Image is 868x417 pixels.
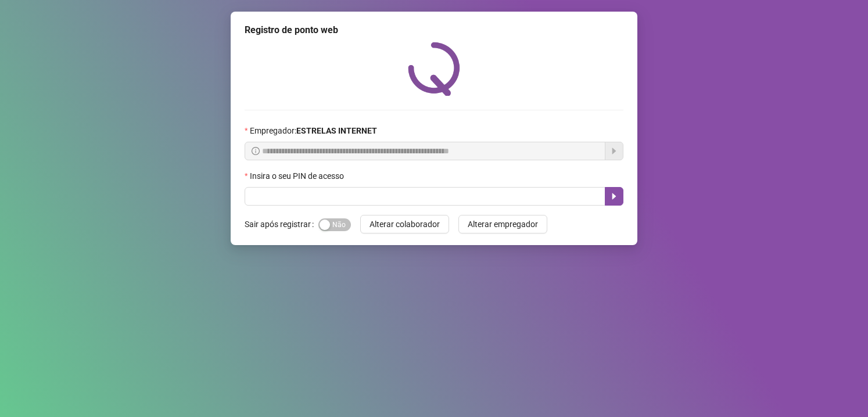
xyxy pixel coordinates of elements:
span: Alterar colaborador [370,218,440,231]
span: Empregador : [250,124,377,137]
span: Alterar empregador [468,218,538,231]
span: info-circle [252,147,260,155]
img: QRPoint [408,42,460,96]
label: Sair após registrar [245,215,318,233]
strong: ESTRELAS INTERNET [296,126,377,135]
button: Alterar empregador [458,215,547,233]
button: Alterar colaborador [360,215,449,233]
label: Insira o seu PIN de acesso [245,170,351,182]
div: Registro de ponto web [245,23,623,37]
span: caret-right [609,192,619,201]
